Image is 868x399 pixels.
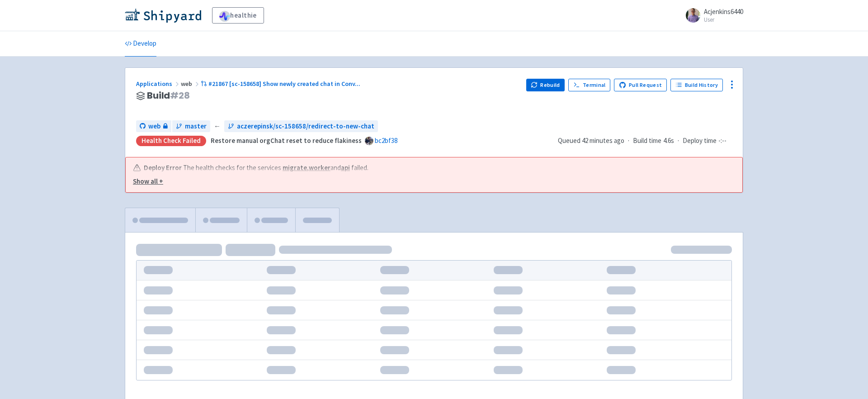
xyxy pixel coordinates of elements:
a: healthie [212,7,264,24]
span: aczerepinsk/sc-158658/redirect-to-new-chat [237,121,374,132]
u: Show all + [133,177,163,185]
a: migrate [283,163,307,172]
span: Queued [558,136,624,145]
b: Deploy Error [144,163,182,173]
span: # 28 [170,89,190,102]
a: worker [309,163,330,172]
span: web [148,121,160,132]
img: Shipyard logo [125,8,201,23]
span: master [185,121,207,132]
a: web [136,120,171,133]
span: Build time [633,136,661,146]
div: Health check failed [136,136,206,146]
span: Acjenkins6440 [704,7,743,16]
a: Develop [125,31,156,57]
span: 4.6s [663,136,674,146]
div: · · [558,136,732,146]
a: bc2bf38 [375,136,397,145]
a: #21867 [sc-158658] Show newly created chat in Conv... [201,80,362,88]
strong: Restore manual orgChat reset to reduce flakiness [211,136,362,145]
span: Deploy time [683,136,717,146]
span: web [181,80,201,88]
span: -:-- [718,136,726,146]
a: Build History [670,79,723,91]
span: Build [147,90,190,101]
button: Show all + [133,176,726,187]
time: 42 minutes ago [582,136,624,145]
span: The health checks for the services , and failed. [183,163,370,173]
a: Applications [136,80,181,88]
a: Acjenkins6440 User [680,8,743,23]
a: master [172,120,210,133]
a: Terminal [568,79,610,91]
a: aczerepinsk/sc-158658/redirect-to-new-chat [224,120,378,133]
a: Pull Request [614,79,667,91]
small: User [704,17,743,23]
span: ← [214,121,221,132]
a: api [341,163,350,172]
span: #21867 [sc-158658] Show newly created chat in Conv ... [208,80,360,88]
button: Rebuild [526,79,565,91]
